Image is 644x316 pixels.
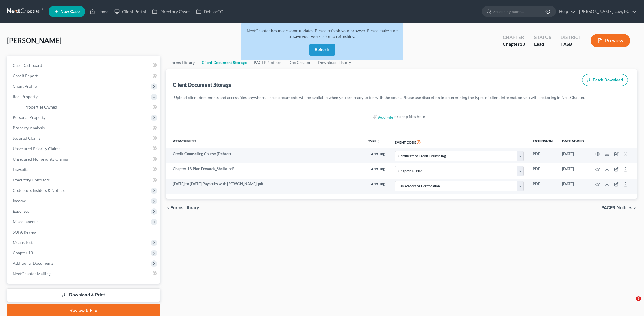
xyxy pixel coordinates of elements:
[8,60,160,71] a: Case Dashboard
[8,227,160,237] a: SOFA Review
[13,250,33,255] span: Chapter 13
[13,84,37,89] span: Client Profile
[601,205,637,210] button: PACER Notices chevron_right
[534,34,551,41] div: Status
[557,135,589,148] th: Date added
[582,74,628,86] button: Batch Download
[13,136,40,141] span: Secured Claims
[557,163,589,179] td: [DATE]
[376,140,380,143] i: unfold_more
[112,6,149,17] a: Client Portal
[528,179,557,194] td: PDF
[528,163,557,179] td: PDF
[60,10,80,14] span: New Case
[528,148,557,163] td: PDF
[593,78,623,82] span: Batch Download
[13,198,26,203] span: Income
[7,288,160,302] a: Download & Print
[13,125,45,130] span: Property Analysis
[368,181,385,187] a: + Add Tag
[247,28,398,39] span: NextChapter has made some updates. Please refresh your browser. Please make sure to save your wor...
[198,56,250,69] a: Client Document Storage
[13,261,53,266] span: Additional Documents
[368,139,380,143] button: TYPEunfold_more
[166,179,363,194] td: [DATE] to [DATE] Paystubs with [PERSON_NAME]-pdf
[174,95,629,100] p: Upload client documents and access files anywhere. These documents will be available when you are...
[13,157,68,161] span: Unsecured Nonpriority Claims
[534,41,551,47] div: Lead
[166,56,198,69] a: Forms Library
[8,71,160,81] a: Credit Report
[13,229,37,234] span: SOFA Review
[7,36,62,45] span: [PERSON_NAME]
[632,205,637,210] i: chevron_right
[309,44,335,56] button: Refresh
[493,6,546,17] input: Search by name...
[13,73,38,78] span: Credit Report
[13,115,46,120] span: Personal Property
[13,219,38,224] span: Miscellaneous
[368,166,385,172] a: + Add Tag
[8,154,160,164] a: Unsecured Nonpriority Claims
[13,167,28,172] span: Lawsuits
[503,41,525,47] div: Chapter
[8,164,160,175] a: Lawsuits
[394,114,425,120] div: or drop files here
[13,177,50,182] span: Executory Contracts
[8,269,160,279] a: NextChapter Mailing
[556,6,576,17] a: Help
[368,167,385,171] button: + Add Tag
[166,205,199,210] button: chevron_left Forms Library
[368,182,385,186] button: + Add Tag
[8,123,160,133] a: Property Analysis
[8,133,160,144] a: Secured Claims
[170,205,199,210] span: Forms Library
[601,205,632,210] span: PACER Notices
[368,151,385,157] a: + Add Tag
[20,102,160,112] a: Properties Owned
[173,81,231,88] div: Client Document Storage
[24,104,57,109] span: Properties Owned
[193,6,226,17] a: DebtorCC
[166,148,363,163] td: Credit Counseling Course (Debtor)
[13,240,33,245] span: Means Test
[576,6,637,17] a: [PERSON_NAME] Law, PC
[166,135,363,148] th: Attachment
[149,6,193,17] a: Directory Cases
[557,179,589,194] td: [DATE]
[8,144,160,154] a: Unsecured Priority Claims
[561,34,581,41] div: District
[624,296,638,310] iframe: Intercom live chat
[13,94,38,99] span: Real Property
[390,135,528,148] th: Event Code
[13,146,60,151] span: Unsecured Priority Claims
[561,41,581,47] div: TXSB
[87,6,112,17] a: Home
[528,135,557,148] th: Extension
[166,205,170,210] i: chevron_left
[591,34,630,47] button: Preview
[13,188,65,193] span: Codebtors Insiders & Notices
[503,34,525,41] div: Chapter
[13,63,42,68] span: Case Dashboard
[557,148,589,163] td: [DATE]
[166,163,363,179] td: Chapter 13 Plan Edwards_Sheila-pdf
[368,152,385,156] button: + Add Tag
[636,296,641,301] span: 6
[520,41,525,47] span: 13
[13,271,51,276] span: NextChapter Mailing
[13,209,29,214] span: Expenses
[8,175,160,185] a: Executory Contracts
